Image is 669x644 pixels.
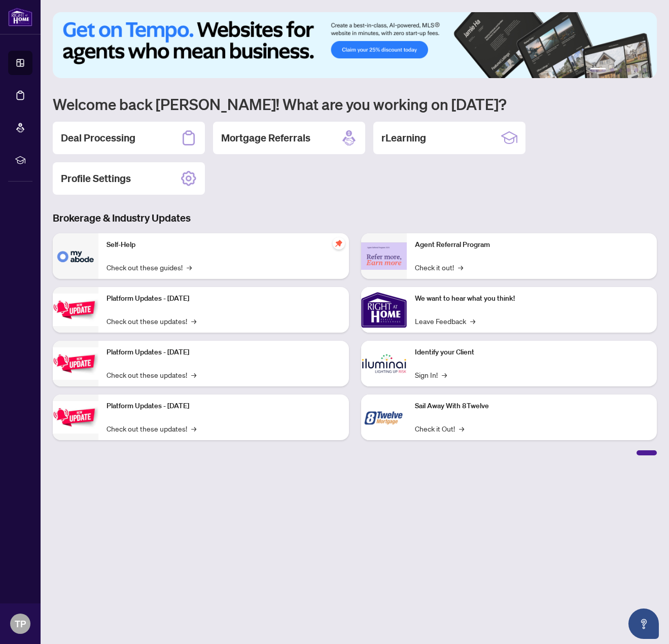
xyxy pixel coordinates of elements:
[107,401,341,412] p: Platform Updates - [DATE]
[459,423,464,434] span: →
[53,294,98,326] img: Platform Updates - July 21, 2025
[107,293,341,304] p: Platform Updates - [DATE]
[415,239,649,251] p: Agent Referral Program
[381,131,426,145] h2: rLearning
[361,287,407,333] img: We want to hear what you think!
[361,341,407,386] img: Identify your Client
[53,233,98,279] img: Self-Help
[415,423,464,434] a: Check it Out!→
[191,315,196,327] span: →
[415,262,463,273] a: Check it out!→
[187,262,192,273] span: →
[442,369,447,380] span: →
[470,315,475,327] span: →
[53,211,657,225] h3: Brokerage & Industry Updates
[643,68,647,72] button: 6
[61,171,131,186] h2: Profile Settings
[53,12,657,78] img: Slide 0
[458,262,463,273] span: →
[415,369,447,380] a: Sign In!→
[415,315,475,327] a: Leave Feedback→
[191,423,196,434] span: →
[415,401,649,412] p: Sail Away With 8Twelve
[107,262,192,273] a: Check out these guides!→
[590,68,606,72] button: 1
[626,68,630,72] button: 4
[610,68,614,72] button: 2
[61,131,135,145] h2: Deal Processing
[333,237,345,249] span: pushpin
[15,617,26,631] span: TP
[361,395,407,440] img: Sail Away With 8Twelve
[53,347,98,379] img: Platform Updates - July 8, 2025
[53,401,98,433] img: Platform Updates - June 23, 2025
[107,347,341,358] p: Platform Updates - [DATE]
[221,131,310,145] h2: Mortgage Referrals
[361,242,407,270] img: Agent Referral Program
[635,68,639,72] button: 5
[618,68,622,72] button: 3
[8,8,32,26] img: logo
[415,293,649,304] p: We want to hear what you think!
[107,423,196,434] a: Check out these updates!→
[628,609,659,639] button: Open asap
[415,347,649,358] p: Identify your Client
[107,369,196,380] a: Check out these updates!→
[107,315,196,327] a: Check out these updates!→
[53,94,657,114] h1: Welcome back [PERSON_NAME]! What are you working on [DATE]?
[107,239,341,251] p: Self-Help
[191,369,196,380] span: →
